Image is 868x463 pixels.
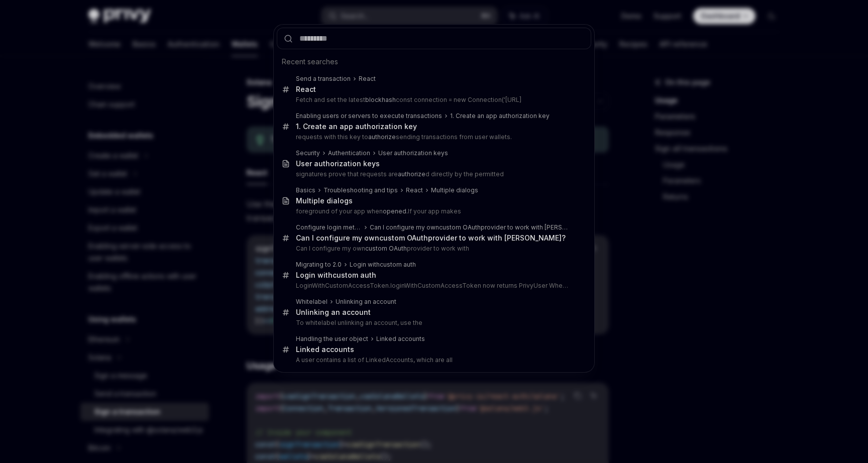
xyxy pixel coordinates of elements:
div: Troubleshooting and tips [323,186,398,194]
div: Basics [296,186,315,194]
div: Send a transaction [296,75,351,83]
b: Linked accounts [376,335,425,342]
div: 1. Create an app authorization key [450,112,550,120]
b: Unlink [336,298,354,305]
div: Whitelabel [296,298,328,306]
b: custom auth [380,261,416,268]
p: Fetch and set the latest const connection = new Connection('[URL] [296,96,570,104]
b: Unlink [296,308,318,316]
div: Multiple dialogs [296,196,353,205]
div: 1. Create an app authorization key [296,122,417,131]
b: opened. [383,207,408,215]
b: custom OAuth [365,245,407,252]
div: Authentication [328,149,370,157]
p: Can I configure my own provider to work with [296,245,570,253]
div: Handling the user object [296,335,368,343]
div: Configure login methods [296,223,362,231]
div: Login with [296,271,376,280]
div: Can I configure my own provider to work with [PERSON_NAME]? [370,223,571,231]
div: Enabling users or servers to execute transactions [296,112,442,120]
span: Recent searches [282,57,338,67]
p: foreground of your app when If your app makes [296,207,570,215]
div: User authorization keys [378,149,448,157]
div: Login with [350,261,416,269]
div: Can I configure my own provider to work with [PERSON_NAME]? [296,234,566,243]
p: To whitelabel unlinking an account, use the [296,319,570,327]
div: Migrating to 2.0 [296,261,342,269]
p: A user contains a list of LinkedAccounts, which are all [296,356,570,364]
b: authorize [398,170,425,178]
b: custom OAuth [439,223,481,231]
p: signatures prove that requests are d directly by the permitted [296,170,570,178]
b: custom auth [333,271,376,279]
p: requests with this key to sending transactions from user wallets. [296,133,570,141]
div: React [296,85,316,94]
b: custom OAuth [379,234,428,242]
div: React [406,186,423,194]
div: React [359,75,376,83]
b: Linked accounts [296,345,354,354]
div: User authorization keys [296,159,380,168]
p: LoginWithCustomAccessToken.loginWithCustomAccessToken now returns PrivyUser When initializing the P [296,282,570,290]
b: authorize [368,133,396,141]
div: Multiple dialogs [431,186,478,194]
div: ing an account [336,298,396,306]
div: Security [296,149,320,157]
div: ing an account [296,308,371,317]
b: blockhash [365,96,396,103]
